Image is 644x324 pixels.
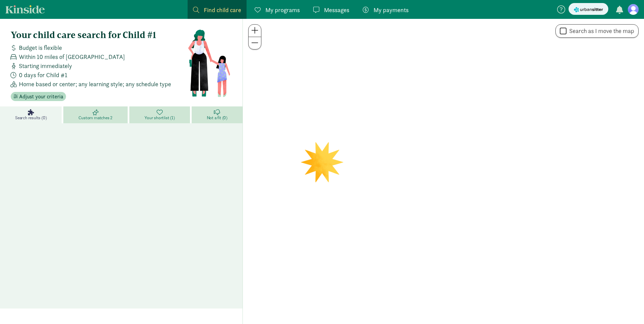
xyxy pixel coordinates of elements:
[265,5,300,14] span: My programs
[11,30,188,40] h4: Your child care search for Child #1
[129,106,191,123] a: Your shortlist (1)
[324,5,349,14] span: Messages
[63,106,129,123] a: Custom matches 2
[19,93,63,101] span: Adjust your criteria
[204,5,241,14] span: Find child care
[19,79,171,89] span: Home based or center; any learning style; any schedule type
[144,115,174,121] span: Your shortlist (1)
[11,92,66,101] button: Adjust your criteria
[19,52,125,61] span: Within 10 miles of [GEOGRAPHIC_DATA]
[207,115,227,121] span: Not a fit (0)
[192,106,243,123] a: Not a fit (0)
[15,115,46,121] span: Search results (0)
[78,115,112,121] span: Custom matches 2
[567,27,634,35] label: Search as I move the map
[574,6,603,13] img: urbansitter_logo_small.svg
[19,70,67,79] span: 0 days for Child #1
[374,5,409,14] span: My payments
[19,43,62,52] span: Budget is flexible
[19,61,72,70] span: Starting immediately
[5,5,45,13] a: Kinside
